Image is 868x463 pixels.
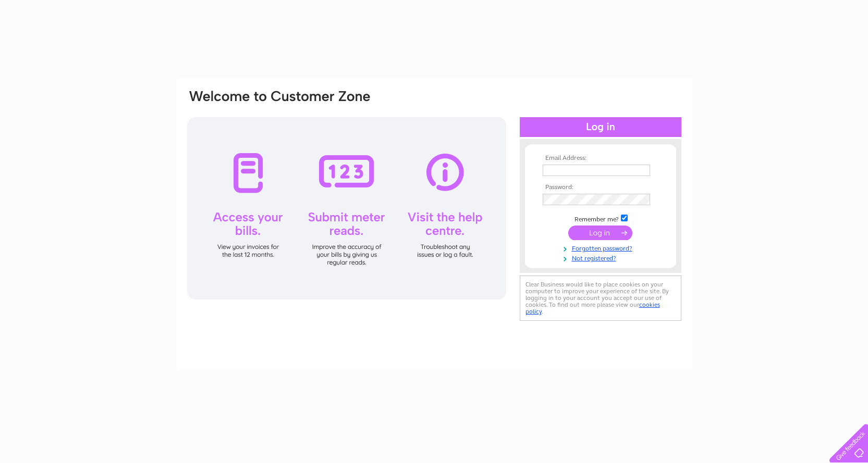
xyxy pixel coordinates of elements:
th: Email Address: [540,155,661,162]
a: cookies policy [525,301,660,315]
div: Clear Business would like to place cookies on your computer to improve your experience of the sit... [520,276,681,321]
input: Submit [568,226,632,240]
th: Password: [540,184,661,191]
a: Forgotten password? [543,243,661,253]
td: Remember me? [540,213,661,223]
a: Not registered? [543,253,661,262]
